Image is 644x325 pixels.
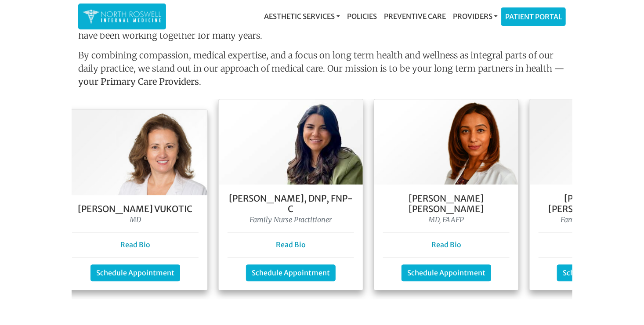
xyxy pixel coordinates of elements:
h5: [PERSON_NAME], DNP, FNP- C [228,194,354,215]
a: Patient Portal [502,8,565,25]
a: Schedule Appointment [90,265,180,282]
a: Schedule Appointment [402,265,491,282]
a: Preventive Care [380,7,449,25]
img: Dr. Goga Vukotis [63,110,207,195]
p: By combining compassion, medical expertise, and a focus on long term health and wellness as integ... [78,49,566,92]
a: Read Bio [276,241,306,249]
i: MD [130,216,141,224]
a: Aesthetic Services [260,7,344,25]
strong: your Primary Care Providers [78,76,199,87]
a: Schedule Appointment [246,265,336,282]
a: Read Bio [120,241,150,249]
i: Family Nurse Practitioner [250,216,332,224]
img: Dr. Farah Mubarak Ali MD, FAAFP [374,100,518,185]
h5: [PERSON_NAME] [PERSON_NAME] [383,194,510,215]
h5: [PERSON_NAME] Vukotic [72,204,199,215]
img: North Roswell Internal Medicine [83,8,162,25]
a: Read Bio [431,241,461,249]
i: Family Nurse Practitioner [561,216,643,224]
a: Policies [344,7,380,25]
a: Providers [449,7,501,25]
i: MD, FAAFP [429,216,464,224]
